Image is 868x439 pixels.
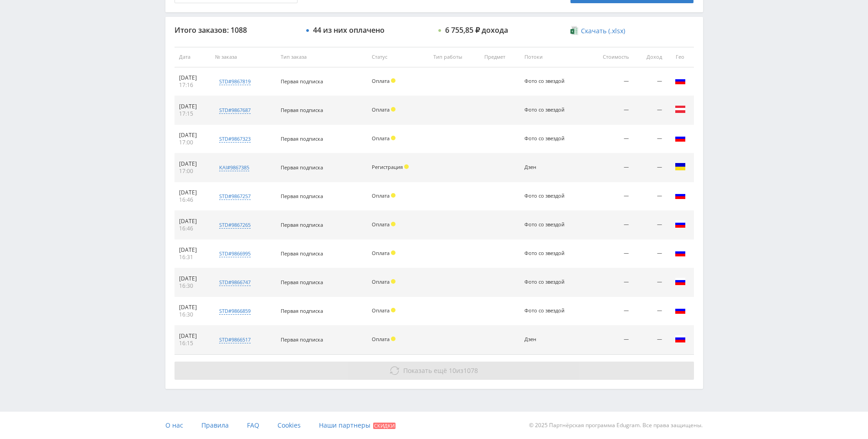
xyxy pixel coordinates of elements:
th: Дата [175,47,211,67]
div: Фото со звездой [524,250,565,256]
div: [DATE] [179,74,206,82]
span: Первая подписка [281,193,323,199]
div: std#9866995 [219,250,251,257]
td: — [586,182,633,211]
td: — [586,125,633,153]
a: Наши партнеры Скидки [319,412,395,439]
span: Холд [391,222,395,226]
span: Первая подписка [281,107,323,113]
td: — [586,96,633,125]
td: — [633,297,667,326]
img: rus.png [675,276,686,287]
a: Cookies [277,412,301,439]
div: 16:46 [179,225,206,232]
th: Статус [367,47,429,67]
span: Оплата [372,250,390,256]
span: Наши партнеры [319,421,370,429]
div: [DATE] [179,304,206,311]
div: 16:31 [179,254,206,261]
span: Первая подписка [281,250,323,257]
span: Первая подписка [281,164,323,171]
span: Оплата [372,106,390,113]
div: 16:46 [179,196,206,204]
span: Регистрация [372,163,403,170]
span: Холд [391,250,395,255]
span: Холд [391,279,395,284]
span: Оплата [372,192,390,199]
span: Первая подписка [281,135,323,142]
div: [DATE] [179,103,206,110]
span: Холд [391,308,395,312]
td: — [633,67,667,96]
span: Холд [391,136,395,140]
a: О нас [165,412,183,439]
div: std#9867323 [219,135,251,143]
span: Скидки [373,423,395,429]
img: rus.png [675,133,686,143]
span: Холд [391,78,395,83]
div: [DATE] [179,160,206,168]
td: — [633,326,667,354]
span: Холд [404,164,409,169]
span: Холд [391,337,395,341]
img: xlsx [570,26,578,35]
span: Первая подписка [281,221,323,228]
span: Первая подписка [281,279,323,286]
span: 10 [449,366,456,375]
span: FAQ [247,421,259,429]
th: Предмет [480,47,520,67]
span: Холд [391,193,395,198]
div: [DATE] [179,132,206,139]
span: Оплата [372,221,390,228]
div: std#9867265 [219,221,251,229]
div: 16:30 [179,282,206,290]
div: 16:30 [179,311,206,318]
span: Первая подписка [281,336,323,343]
td: — [586,67,633,96]
div: Дзен [524,164,565,170]
div: 6 755,85 ₽ дохода [445,26,508,34]
div: kai#9867385 [219,164,249,171]
div: Дзен [524,337,565,342]
td: — [586,326,633,354]
td: — [633,268,667,297]
div: Фото со звездой [524,78,565,84]
div: 17:16 [179,82,206,89]
div: Фото со звездой [524,279,565,285]
div: std#9867257 [219,193,251,200]
th: Гео [667,47,694,67]
span: Оплата [372,336,390,342]
th: Потоки [520,47,586,67]
span: Холд [391,107,395,112]
div: std#9866859 [219,307,251,315]
div: 44 из них оплачено [313,26,385,34]
div: std#9867687 [219,107,251,114]
div: 17:00 [179,168,206,175]
span: Правила [201,421,229,429]
span: Скачать (.xlsx) [581,27,625,35]
a: Правила [201,412,229,439]
span: Cookies [277,421,301,429]
th: № заказа [211,47,276,67]
div: [DATE] [179,189,206,196]
div: 17:15 [179,110,206,117]
div: [DATE] [179,246,206,254]
td: — [633,96,667,125]
img: ukr.png [675,161,686,172]
td: — [586,153,633,182]
img: rus.png [675,305,686,316]
span: О нас [165,421,183,429]
span: Первая подписка [281,307,323,314]
div: Итого заказов: 1088 [175,26,298,34]
button: Показать ещё 10из1078 [175,362,694,380]
img: rus.png [675,75,686,86]
div: std#9867819 [219,78,251,85]
div: [DATE] [179,218,206,225]
td: — [633,125,667,153]
div: std#9866747 [219,279,251,286]
span: Оплата [372,307,390,314]
td: — [586,297,633,326]
td: — [633,211,667,240]
div: © 2025 Партнёрская программа Edugram. Все права защищены. [438,412,703,439]
span: Первая подписка [281,78,323,85]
